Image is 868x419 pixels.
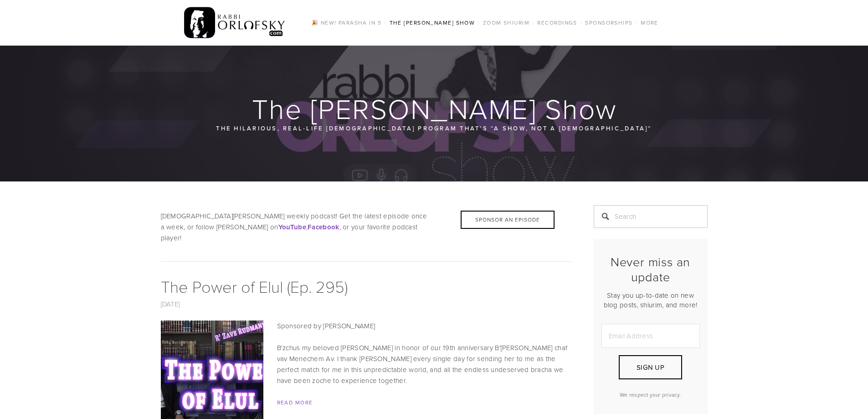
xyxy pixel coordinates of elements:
[161,211,571,243] p: [DEMOGRAPHIC_DATA][PERSON_NAME] weekly podcast! Get the latest episode once a week, or follow [PE...
[461,211,555,229] div: Sponsor an Episode
[278,222,306,232] a: YouTube
[184,5,286,41] img: RabbiOrlofsky.com
[534,17,580,29] a: Recordings
[278,222,306,232] strong: YouTube
[480,17,532,29] a: Zoom Shiurim
[601,254,700,284] h2: Never miss an update
[601,324,700,348] input: Email Address
[478,19,480,26] span: /
[216,123,653,133] p: The hilarious, real-life [DEMOGRAPHIC_DATA] program that’s “a show, not a [DEMOGRAPHIC_DATA]“
[594,205,708,228] input: Search
[601,391,700,398] p: We respect your privacy.
[161,321,571,331] p: Sponsored by [PERSON_NAME]
[580,19,582,26] span: /
[308,222,339,232] strong: Facebook
[619,355,682,379] button: Sign Up
[161,275,348,297] a: The Power of Elul (Ep. 295)
[161,94,709,123] h1: The [PERSON_NAME] Show
[387,17,478,29] a: The [PERSON_NAME] Show
[308,17,384,29] a: 🎉 NEW! Parasha in 5
[638,17,661,29] a: More
[161,299,180,309] a: [DATE]
[308,222,339,232] a: Facebook
[582,17,635,29] a: Sponsorships
[161,342,571,386] p: B'zchus my beloved [PERSON_NAME] in honor of our 19th anniversary B'[PERSON_NAME] chaf vav Menech...
[601,290,700,310] p: Stay you up-to-date on new blog posts, shiurim, and more!
[277,398,313,406] a: Read More
[637,362,664,372] span: Sign Up
[532,19,534,26] span: /
[384,19,386,26] span: /
[636,19,638,26] span: /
